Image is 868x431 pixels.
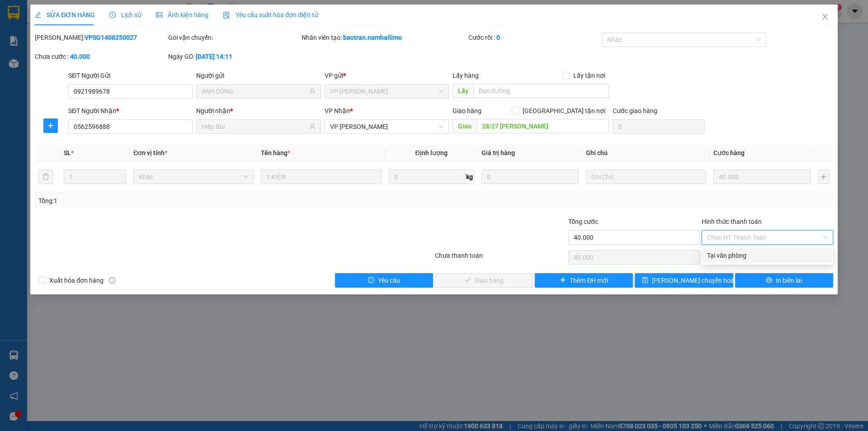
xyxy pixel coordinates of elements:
[156,12,162,18] span: picture
[568,218,598,225] span: Tổng cước
[70,53,90,60] b: 40.000
[223,12,230,19] img: icon
[168,52,300,62] div: Ngày GD:
[519,106,609,116] span: [GEOGRAPHIC_DATA] tận nơi
[473,84,609,98] input: Dọc đường
[35,52,166,62] div: Chưa cước :
[325,107,350,114] span: VP Nhận
[133,149,167,156] span: Đơn vị tính
[613,119,705,134] input: Cước giao hàng
[109,12,116,18] span: clock-circle
[330,120,443,133] span: VP Phan Thiết
[335,273,433,288] button: exclamation-circleYêu cầu
[586,170,706,184] input: Ghi Chú
[652,275,738,285] span: [PERSON_NAME] chuyển hoàn
[570,275,608,285] span: Thêm ĐH mới
[707,231,828,244] span: Chọn HT Thanh Toán
[330,85,443,98] span: VP Phạm Ngũ Lão
[196,106,321,116] div: Người nhận
[642,277,648,284] span: save
[325,71,449,81] div: VP gửi
[109,11,142,19] span: Lịch sử
[613,107,657,114] label: Cước giao hàng
[302,33,467,43] div: Nhân viên tạo:
[223,11,318,19] span: Yêu cầu xuất hóa đơn điện tử
[821,13,829,20] span: close
[582,144,710,162] th: Ghi chú
[43,118,58,133] button: plus
[368,277,374,284] span: exclamation-circle
[465,170,474,184] span: kg
[818,170,830,184] button: plus
[453,107,481,114] span: Giao hàng
[735,273,833,288] button: printerIn biên lai
[702,218,762,225] label: Hình thức thanh toán
[453,84,473,98] span: Lấy
[496,34,500,41] b: 0
[64,149,71,156] span: SL
[476,119,609,133] input: Dọc đường
[635,273,733,288] button: save[PERSON_NAME] chuyển hoàn
[261,170,381,184] input: VD: Bàn, Ghế
[453,119,476,133] span: Giao
[35,12,41,18] span: edit
[38,170,53,184] button: delete
[68,106,193,116] div: SĐT Người Nhận
[35,11,95,19] span: SỬA ĐƠN HÀNG
[535,273,633,288] button: plusThêm ĐH mới
[343,34,402,41] b: baotran.namhailimo
[309,123,316,130] span: user
[38,196,335,206] div: Tổng: 1
[202,86,307,96] input: Tên người gửi
[481,170,579,184] input: 0
[196,71,321,81] div: Người gửi
[44,122,57,129] span: plus
[46,275,107,285] span: Xuất hóa đơn hàng
[481,149,515,156] span: Giá trị hàng
[713,149,745,156] span: Cước hàng
[196,53,232,60] b: [DATE] 14:11
[202,122,307,132] input: Tên người nhận
[156,11,208,19] span: Ảnh kiện hàng
[468,33,600,43] div: Cước rồi :
[168,33,300,43] div: Gói vận chuyển:
[309,88,316,95] span: user
[766,277,772,284] span: printer
[35,33,166,43] div: [PERSON_NAME]:
[85,34,137,41] b: VPSG1408250027
[261,149,290,156] span: Tên hàng
[415,149,448,156] span: Định lượng
[139,170,248,184] span: Khác
[68,71,193,81] div: SĐT Người Gửi
[453,72,479,79] span: Lấy hàng
[713,170,811,184] input: 0
[707,251,828,260] div: Tại văn phòng
[776,275,802,285] span: In biên lai
[812,5,838,30] button: Close
[570,71,609,81] span: Lấy tận nơi
[560,277,566,284] span: plus
[378,275,400,285] span: Yêu cầu
[434,251,567,266] div: Chưa thanh toán
[109,277,115,284] span: info-circle
[435,273,533,288] button: checkGiao hàng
